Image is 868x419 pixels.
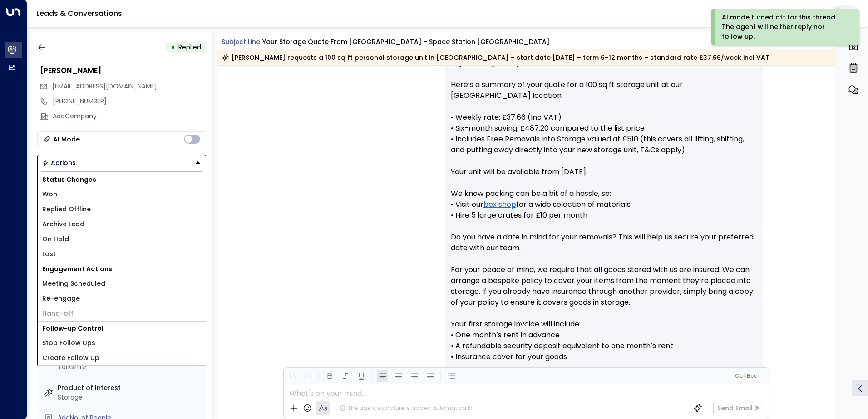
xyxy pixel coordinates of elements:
div: Your storage quote from [GEOGRAPHIC_DATA] - Space Station [GEOGRAPHIC_DATA] [262,37,550,47]
span: Replied Offline [42,205,91,214]
div: • [171,39,175,55]
div: [PERSON_NAME] requests a 100 sq ft personal storage unit in [GEOGRAPHIC_DATA] – start date [DATE]... [222,53,769,62]
span: paulsteadofficial@OUTLOOK.COM [52,82,157,91]
span: Create Follow Up [42,353,99,363]
span: Hand-off [42,309,74,318]
div: Button group with a nested menu [37,155,206,171]
div: Actions [42,159,76,167]
h1: Engagement Actions [38,262,206,276]
button: Cc|Bcc [731,372,760,380]
h1: Follow-up Control [38,322,206,336]
span: Won [42,190,57,199]
h1: Status Changes [38,173,206,187]
label: Product of Interest [58,383,202,393]
span: Cc Bcc [735,373,756,379]
span: Replied [178,43,201,52]
div: Yorkshire [58,362,202,372]
span: [EMAIL_ADDRESS][DOMAIN_NAME] [52,82,157,91]
div: The agent signature is added automatically [340,404,472,412]
span: Meeting Scheduled [42,279,105,288]
span: Re-engage [42,294,80,303]
a: Leads & Conversations [36,8,122,19]
a: box shop [483,199,516,210]
p: Hi [PERSON_NAME], Here’s a summary of your quote for a 100 sq ft storage unit at our [GEOGRAPHIC_... [451,58,758,406]
div: AI mode turned off for this thread. The agent will neither reply nor follow up. [722,13,847,41]
span: Lost [42,249,56,259]
div: [PERSON_NAME] [40,65,206,76]
div: AddCompany [53,112,206,121]
div: [PHONE_NUMBER] [53,97,206,106]
button: Redo [302,370,314,382]
button: Actions [37,155,206,171]
button: Undo [286,370,298,382]
span: Stop Follow Ups [42,338,95,348]
span: Archive Lead [42,219,84,229]
span: Subject Line: [222,37,261,46]
span: On Hold [42,234,69,244]
div: Storage [58,393,202,402]
div: AI Mode [53,135,80,144]
span: | [744,373,745,379]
